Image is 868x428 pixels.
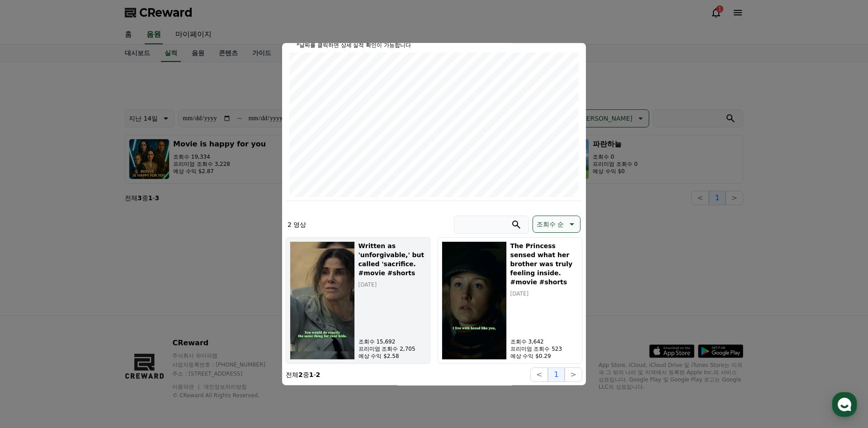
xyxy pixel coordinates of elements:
p: *날짜를 클릭하면 상세 실적 확인이 가능합니다 [289,42,579,49]
h5: The Princess sensed what her brother was truly feeling inside. #movie #shorts [510,241,578,287]
a: 홈 [3,287,60,309]
p: 프리미엄 조회수 523 [510,345,578,353]
span: 홈 [28,300,34,307]
button: > [565,367,582,382]
a: 설정 [117,287,174,309]
div: modal [282,43,586,386]
p: 조회수 15,692 [359,338,426,345]
p: 2 영상 [288,220,306,229]
h5: Written as 'unforgivable,' but called 'sacrifice. #movie #shorts [359,241,426,277]
img: The Princess sensed what her brother was truly feeling inside. #movie #shorts [442,241,507,360]
p: [DATE] [359,281,426,288]
p: 조회수 3,642 [510,338,578,345]
button: The Princess sensed what her brother was truly feeling inside. #movie #shorts The Princess sensed... [438,237,582,364]
span: 대화 [83,301,94,308]
strong: 2 [298,371,303,378]
strong: 1 [309,371,314,378]
button: Written as 'unforgivable,' but called 'sacrifice. #movie #shorts Written as 'unforgivable,' but c... [286,237,430,364]
img: Written as 'unforgivable,' but called 'sacrifice. #movie #shorts [290,241,355,360]
strong: 2 [316,371,321,378]
button: < [530,367,548,382]
p: 전체 중 - [286,370,320,379]
a: 대화 [60,287,117,309]
p: [DATE] [510,290,578,297]
button: 조회수 순 [533,216,580,233]
p: 조회수 순 [537,218,564,230]
p: 예상 수익 $2.58 [359,353,426,360]
button: 1 [548,367,564,382]
p: 예상 수익 $0.29 [510,353,578,360]
p: 프리미엄 조회수 2,705 [359,345,426,353]
span: 설정 [140,300,151,307]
